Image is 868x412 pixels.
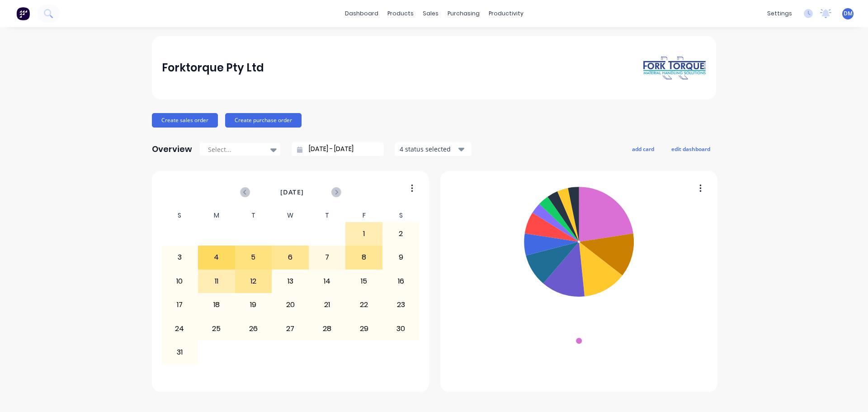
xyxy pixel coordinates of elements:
[162,317,198,340] div: 24
[280,187,304,197] span: [DATE]
[309,270,345,293] div: 14
[235,209,272,222] div: T
[346,294,382,316] div: 22
[236,270,272,293] div: 12
[346,270,382,293] div: 15
[162,270,198,293] div: 10
[346,317,382,340] div: 29
[272,270,308,293] div: 13
[395,142,472,156] button: 4 status selected
[198,294,235,316] div: 18
[383,223,419,245] div: 2
[383,246,419,269] div: 9
[418,7,443,20] div: sales
[272,294,308,316] div: 20
[162,294,198,316] div: 17
[665,143,716,155] button: edit dashboard
[844,9,853,18] span: DM
[236,294,272,316] div: 19
[225,113,302,128] button: Create purchase order
[383,294,419,316] div: 23
[272,246,308,269] div: 6
[162,341,198,364] div: 31
[346,246,382,269] div: 8
[643,56,706,81] img: Forktorque Pty Ltd
[626,143,660,155] button: add card
[161,209,198,222] div: S
[309,294,345,316] div: 21
[383,270,419,293] div: 16
[345,209,382,222] div: F
[346,223,382,245] div: 1
[763,7,797,20] div: settings
[152,113,218,128] button: Create sales order
[484,7,528,20] div: productivity
[198,246,235,269] div: 4
[198,317,235,340] div: 25
[16,7,30,20] img: Factory
[383,7,418,20] div: products
[236,317,272,340] div: 26
[383,317,419,340] div: 30
[400,144,457,154] div: 4 status selected
[198,270,235,293] div: 11
[152,140,192,158] div: Overview
[309,209,346,222] div: T
[236,246,272,269] div: 5
[382,209,420,222] div: S
[198,209,235,222] div: M
[309,246,345,269] div: 7
[162,59,264,77] div: Forktorque Pty Ltd
[340,7,383,20] a: dashboard
[272,317,308,340] div: 27
[443,7,484,20] div: purchasing
[272,209,309,222] div: W
[309,317,345,340] div: 28
[162,246,198,269] div: 3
